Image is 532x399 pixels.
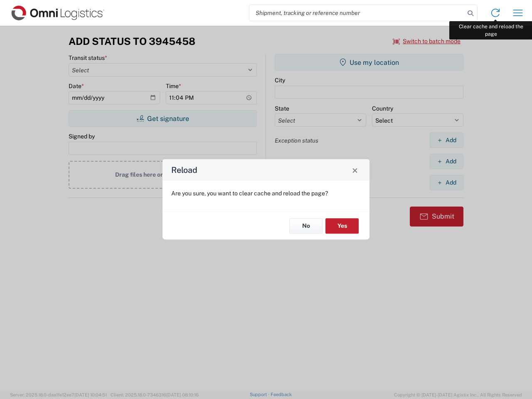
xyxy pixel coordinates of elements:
button: Yes [325,218,359,234]
button: No [289,218,323,234]
p: Are you sure, you want to clear cache and reload the page? [171,190,361,197]
input: Shipment, tracking or reference number [249,5,465,21]
h4: Reload [171,164,197,176]
button: Close [349,164,361,176]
